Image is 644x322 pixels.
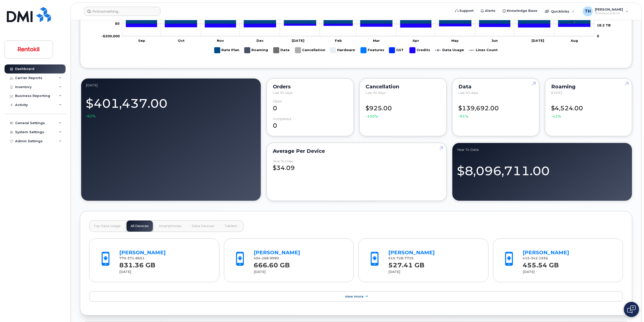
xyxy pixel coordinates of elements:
span: 342 [530,256,538,260]
span: TH [585,8,591,14]
span: 371 [126,256,134,260]
span: -100% [366,114,378,119]
div: Data [458,85,533,89]
tspan: [DATE] [292,39,304,43]
a: Alerts [477,6,499,16]
tspan: 18.2 TB [597,23,611,27]
span: -42% [551,114,561,119]
span: Last 90 days [366,91,385,95]
div: August 2025 [86,83,256,87]
tspan: 0 [597,34,599,38]
tspan: -$200,000 [101,34,120,38]
a: View More [89,291,623,302]
tspan: Nov [217,39,224,43]
span: -62% [86,114,96,119]
tspan: [DATE] [532,39,544,43]
span: 8651 [134,256,144,260]
span: Quicklinks [551,9,569,13]
span: 9990 [269,256,279,260]
button: Data Devices [188,221,218,232]
tspan: Jun [491,39,498,43]
a: [PERSON_NAME] [388,249,435,256]
tspan: Feb [335,39,342,43]
span: -91% [458,114,468,119]
div: 0 [273,117,347,130]
span: Smartphones [159,224,182,228]
div: [DATE] [254,270,345,274]
span: Last 90 days [273,91,292,95]
tspan: Oct [178,39,185,43]
g: Cancellation [295,45,325,55]
g: Credits [126,24,590,27]
span: View More [345,295,364,298]
span: 1936 [538,256,548,260]
a: [PERSON_NAME] [523,249,569,256]
div: Year to Date [457,148,627,152]
div: $4,524.00 [551,99,626,119]
div: Average per Device [273,149,440,153]
div: $34.09 [273,159,440,172]
a: Support [452,6,477,16]
div: $925.00 [366,99,440,119]
div: Quicklinks [541,6,578,16]
tspan: $0 [115,21,120,25]
span: [DATE] [551,91,562,95]
div: [DATE] [388,270,479,274]
div: Orders [273,85,347,89]
input: Find something... [84,7,160,16]
strong: 527.41 GB [388,259,424,269]
span: Knowledge Base [507,8,537,13]
g: Lines Count [469,45,498,55]
tspan: Dec [256,39,264,43]
button: Tablets [220,221,241,232]
g: Rate Plan [214,45,239,55]
span: Support [459,8,474,13]
div: Year to Date [273,159,293,163]
div: Roaming [551,85,626,89]
strong: 455.54 GB [523,259,559,269]
span: Tablets [224,224,237,228]
div: $139,692.00 [458,99,533,119]
img: Open chat [627,305,636,313]
tspan: Apr [412,39,419,43]
span: 615 [388,256,414,260]
g: Legend [214,45,498,55]
g: Roaming [244,45,268,55]
span: 770 [119,256,144,260]
g: Hardware [330,45,356,55]
div: [DATE] [119,270,210,274]
div: completed [273,117,291,121]
button: Top Data Usage [90,221,125,232]
span: Wireless Admin [595,11,623,15]
span: Data Devices [192,224,214,228]
div: Tyler Hallacher [579,6,632,16]
span: [PERSON_NAME] [595,7,623,11]
g: Data [273,45,290,55]
span: Alerts [485,8,495,13]
div: Open [273,99,282,103]
strong: 666.60 GB [254,259,290,269]
span: 268 [260,256,269,260]
div: [DATE] [523,270,614,274]
a: [PERSON_NAME] [119,249,166,256]
div: Cancellation [366,85,440,89]
strong: 831.36 GB [119,259,155,269]
span: 728 [395,256,403,260]
button: Smartphones [155,221,186,232]
span: 415 [523,256,548,260]
a: Knowledge Base [499,6,541,16]
div: 0 [273,99,347,113]
tspan: Aug [570,39,578,43]
tspan: Sep [138,39,145,43]
tspan: Mar [373,39,380,43]
a: [PERSON_NAME] [254,249,300,256]
span: Top Data Usage [94,224,121,228]
g: Credits [409,45,430,55]
div: $401,437.00 [86,93,256,119]
g: Features [361,45,384,55]
span: Last 90 days [458,91,478,95]
span: 404 [254,256,279,260]
g: GST [389,45,404,55]
span: 7725 [403,256,414,260]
